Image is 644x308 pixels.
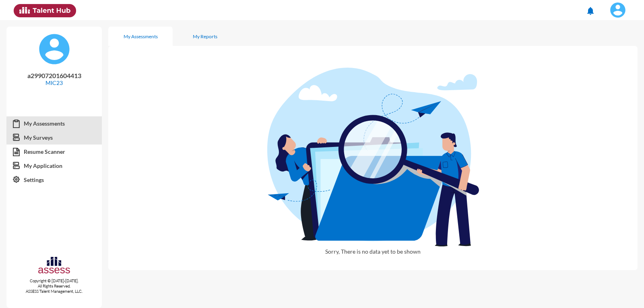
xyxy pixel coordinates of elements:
a: My Application [6,159,102,173]
img: default%20profile%20image.svg [38,33,70,65]
p: MIC23 [13,79,95,86]
p: Copyright © [DATE]-[DATE]. All Rights Reserved. ASSESS Talent Management, LLC. [6,278,102,294]
a: My Surveys [6,130,102,145]
img: assesscompany-logo.png [37,256,71,277]
div: My Reports [193,33,217,39]
a: Resume Scanner [6,145,102,159]
a: My Assessments [6,116,102,131]
a: Settings [6,173,102,187]
div: My Assessments [124,33,158,39]
p: Sorry, There is no data yet to be shown [267,248,479,261]
p: a29907201604413 [13,72,95,79]
mat-icon: notifications [586,6,595,16]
